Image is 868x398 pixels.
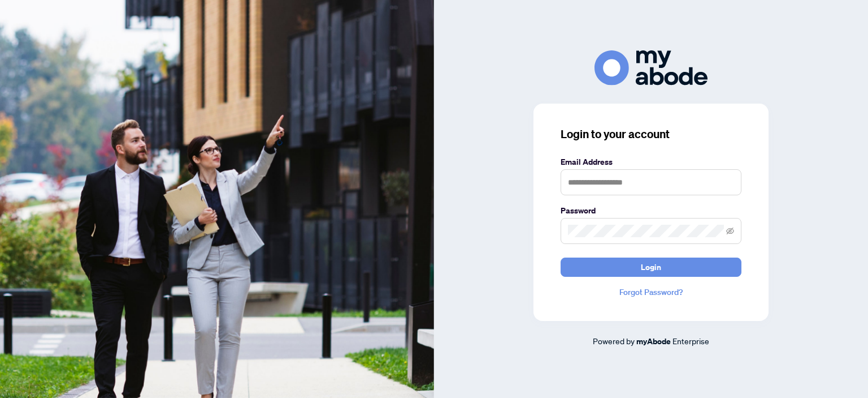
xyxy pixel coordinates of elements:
[726,227,734,235] span: eye-invisible
[594,50,708,85] img: ma-logo
[641,258,661,276] span: Login
[561,156,741,168] label: Email Address
[561,258,741,277] button: Login
[561,204,741,217] label: Password
[561,126,741,142] h3: Login to your account
[636,335,671,348] a: myAbode
[561,286,741,298] a: Forgot Password?
[593,336,635,346] span: Powered by
[672,336,709,346] span: Enterprise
